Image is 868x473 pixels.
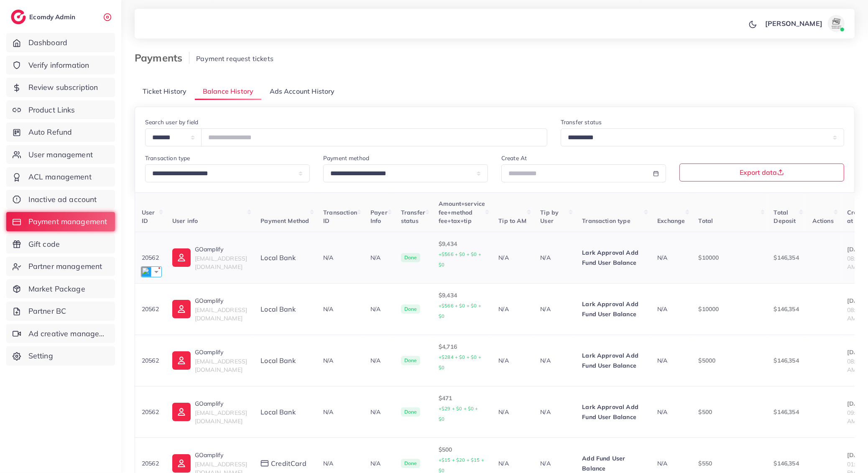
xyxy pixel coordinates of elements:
span: Tip by User [540,209,559,225]
button: Export data [679,164,844,182]
span: N/A [657,460,667,467]
img: ic-user-info.36bf1079.svg [172,351,191,370]
div: Local bank [260,304,310,314]
span: 08:43 AM [847,306,862,322]
span: Ticket History [143,87,186,96]
span: Export data [740,169,784,176]
p: $471 [439,393,485,424]
span: 08:37 AM [847,358,862,373]
a: Ad creative management [6,324,115,343]
span: Ads Account History [270,87,335,96]
div: Local bank [260,253,310,263]
a: Auto Refund [6,123,115,142]
p: $146,354 [774,458,799,468]
span: User management [28,149,93,160]
p: GOamplify [195,347,247,357]
span: 08:42 AM [847,255,862,271]
a: Payment management [6,212,115,231]
p: 20562 [142,253,159,263]
p: N/A [498,304,527,314]
p: Lark Approval Add Fund User Balance [582,402,644,422]
img: ic-user-info.36bf1079.svg [172,403,191,421]
img: ic-user-info.36bf1079.svg [172,454,191,473]
span: [EMAIL_ADDRESS][DOMAIN_NAME] [195,409,247,425]
span: Inactive ad account [28,194,97,205]
p: $4,716 [439,342,485,373]
span: Review subscription [28,82,98,93]
p: $5000 [699,355,761,366]
span: N/A [323,357,333,364]
div: Local bank [260,356,310,366]
small: +$284 + $0 + $0 + $0 [439,354,481,371]
a: User management [6,145,115,164]
span: N/A [323,305,333,313]
span: Tip to AM [498,217,526,225]
img: payment [260,460,269,467]
span: User ID [142,209,155,225]
p: N/A [370,355,388,366]
p: GOamplify [195,296,247,306]
span: N/A [323,408,333,416]
p: 20562 [142,355,159,366]
span: Partner BC [28,306,66,317]
p: N/A [370,458,388,468]
p: $9,434 [439,290,485,321]
span: Auto Refund [28,127,72,138]
a: [PERSON_NAME]avatar [761,15,848,32]
span: N/A [657,408,667,416]
p: N/A [540,407,569,417]
p: $10000 [699,304,761,314]
p: GOamplify [195,450,247,460]
a: Inactive ad account [6,190,115,209]
p: $10000 [699,253,761,263]
span: Gift code [28,239,60,250]
span: Payer Info [370,209,388,225]
a: Partner management [6,257,115,276]
span: [EMAIL_ADDRESS][DOMAIN_NAME] [195,306,247,322]
span: N/A [323,460,333,467]
span: [EMAIL_ADDRESS][DOMAIN_NAME] [195,255,247,271]
img: ic-user-info.36bf1079.svg [172,300,191,318]
span: Ad creative management [28,328,109,339]
span: N/A [323,254,333,261]
span: Setting [28,350,53,361]
span: Done [401,459,421,468]
p: $146,354 [774,253,799,263]
a: Gift code [6,235,115,254]
p: Lark Approval Add Fund User Balance [582,248,644,268]
span: Balance History [203,87,253,96]
span: Payment request tickets [196,54,273,63]
small: +$29 + $0 + $0 + $0 [439,406,478,422]
span: Done [401,253,421,262]
p: 20562 [142,458,159,468]
img: ic-user-info.36bf1079.svg [172,248,191,267]
p: N/A [370,253,388,263]
span: N/A [657,305,667,313]
span: ACL management [28,171,92,182]
p: N/A [498,407,527,417]
a: Partner BC [6,302,115,321]
span: Transaction type [582,217,631,225]
span: Done [401,407,421,417]
p: [PERSON_NAME] [765,18,822,28]
span: Exchange [657,217,685,225]
img: avatar [828,15,845,32]
span: Actions [812,217,834,225]
p: N/A [540,304,569,314]
small: +$566 + $0 + $0 + $0 [439,303,481,319]
a: Verify information [6,56,115,75]
a: Review subscription [6,78,115,97]
span: Payment Method [260,217,309,225]
span: 09:24 AM [847,409,862,425]
span: Payment management [28,216,107,227]
a: ACL management [6,167,115,187]
span: Verify information [28,60,89,71]
a: logoEcomdy Admin [11,10,77,24]
small: +$566 + $0 + $0 + $0 [439,251,481,268]
p: N/A [540,458,569,468]
span: Transaction ID [323,209,357,225]
p: N/A [498,355,527,366]
p: $550 [699,458,761,468]
span: [EMAIL_ADDRESS][DOMAIN_NAME] [195,358,247,373]
span: User info [172,217,198,225]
